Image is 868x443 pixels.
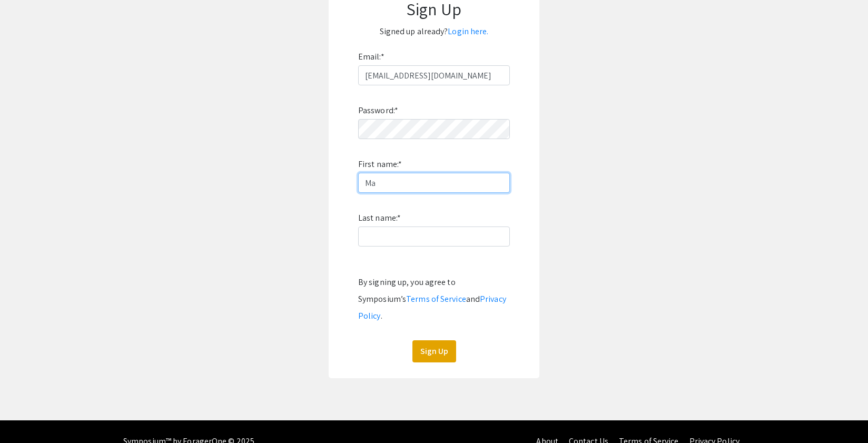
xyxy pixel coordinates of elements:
[406,293,466,304] a: Terms of Service
[8,396,45,435] iframe: Chat
[339,23,529,40] p: Signed up already?
[448,26,488,37] a: Login here.
[358,102,398,119] label: Password:
[412,340,456,362] button: Sign Up
[358,274,510,324] div: By signing up, you agree to Symposium’s and .
[358,293,506,321] a: Privacy Policy
[358,210,401,227] label: Last name:
[358,48,384,65] label: Email:
[358,156,402,173] label: First name:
